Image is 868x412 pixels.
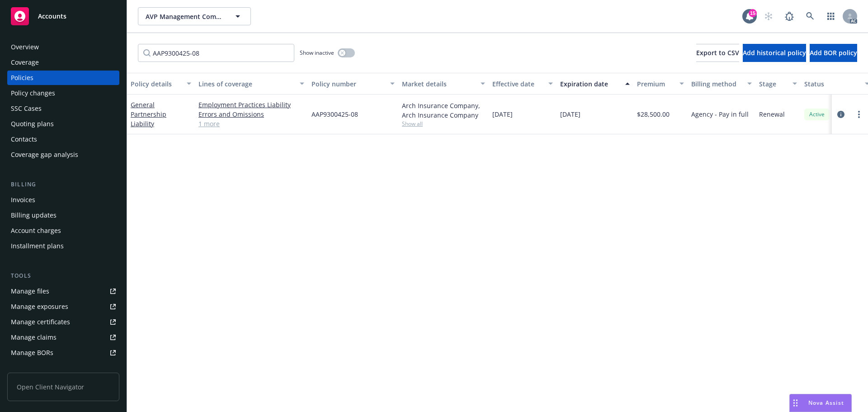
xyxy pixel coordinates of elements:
[11,330,57,345] div: Manage claims
[11,346,53,360] div: Manage BORs
[7,373,119,401] span: Open Client Navigator
[11,55,39,70] div: Coverage
[854,109,864,120] a: more
[195,73,308,95] button: Lines of coverage
[7,40,119,54] a: Overview
[7,223,119,238] a: Account charges
[7,86,119,100] a: Policy changes
[759,109,785,119] span: Renewal
[7,208,119,223] a: Billing updates
[810,44,857,62] button: Add BOR policy
[7,346,119,360] a: Manage BORs
[127,73,195,95] button: Policy details
[822,7,840,25] a: Switch app
[402,79,475,89] div: Market details
[789,394,852,412] button: Nova Assist
[743,44,806,62] button: Add historical policy
[7,55,119,70] a: Coverage
[691,79,742,89] div: Billing method
[11,86,55,100] div: Policy changes
[696,48,739,57] span: Export to CSV
[7,271,119,280] div: Tools
[7,180,119,189] div: Billing
[780,7,798,25] a: Report a Bug
[7,132,119,147] a: Contacts
[7,117,119,131] a: Quoting plans
[11,223,61,238] div: Account charges
[11,361,80,375] div: Summary of insurance
[11,71,33,85] div: Policies
[11,117,54,131] div: Quoting plans
[560,109,580,119] span: [DATE]
[198,119,304,128] a: 1 more
[7,147,119,162] a: Coverage gap analysis
[810,48,857,57] span: Add BOR policy
[790,394,801,412] div: Drag to move
[300,49,334,57] span: Show inactive
[7,71,119,85] a: Policies
[7,330,119,345] a: Manage claims
[759,7,778,25] a: Start snowing
[7,299,119,314] a: Manage exposures
[489,73,557,95] button: Effective date
[131,100,166,128] a: General Partnership Liability
[492,79,543,89] div: Effective date
[7,361,119,375] a: Summary of insurance
[198,100,304,109] a: Employment Practices Liability
[560,79,620,89] div: Expiration date
[7,315,119,329] a: Manage certificates
[11,284,49,298] div: Manage files
[7,4,119,29] a: Accounts
[808,110,826,118] span: Active
[743,48,806,57] span: Add historical policy
[131,79,181,89] div: Policy details
[38,13,66,20] span: Accounts
[696,44,739,62] button: Export to CSV
[7,101,119,116] a: SSC Cases
[749,9,757,17] div: 15
[11,315,70,329] div: Manage certificates
[398,73,489,95] button: Market details
[138,7,251,25] button: AVP Management Company, LLC
[11,193,35,207] div: Invoices
[402,120,485,128] span: Show all
[11,132,37,147] div: Contacts
[633,73,688,95] button: Premium
[198,109,304,119] a: Errors and Omissions
[808,399,844,407] span: Nova Assist
[311,79,385,89] div: Policy number
[11,239,64,253] div: Installment plans
[688,73,755,95] button: Billing method
[755,73,801,95] button: Stage
[11,147,78,162] div: Coverage gap analysis
[691,109,749,119] span: Agency - Pay in full
[138,44,294,62] input: Filter by keyword...
[11,101,42,116] div: SSC Cases
[759,79,787,89] div: Stage
[11,40,39,54] div: Overview
[804,79,859,89] div: Status
[637,109,670,119] span: $28,500.00
[492,109,513,119] span: [DATE]
[11,299,68,314] div: Manage exposures
[146,12,224,21] span: AVP Management Company, LLC
[7,193,119,207] a: Invoices
[402,101,485,120] div: Arch Insurance Company, Arch Insurance Company
[7,239,119,253] a: Installment plans
[801,7,819,25] a: Search
[311,109,358,119] span: AAP9300425-08
[11,208,57,223] div: Billing updates
[835,109,846,120] a: circleInformation
[7,284,119,298] a: Manage files
[557,73,633,95] button: Expiration date
[637,79,674,89] div: Premium
[198,79,294,89] div: Lines of coverage
[308,73,398,95] button: Policy number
